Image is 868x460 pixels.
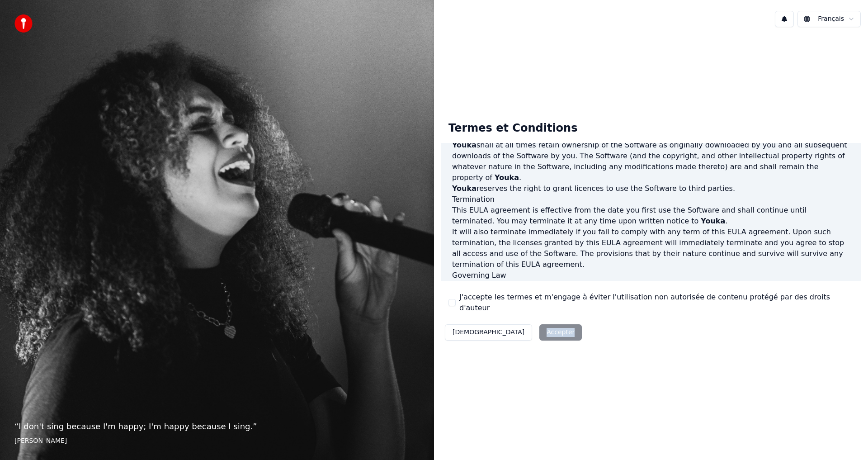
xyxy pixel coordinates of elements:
[452,184,476,193] span: Youka
[452,194,850,205] h3: Termination
[452,281,850,303] p: This EULA agreement, and any dispute arising out of or in connection with this EULA agreement, sh...
[459,292,854,313] label: J'accepte les termes et m'engage à éviter l'utilisation non autorisée de contenu protégé par des ...
[14,436,420,446] footer: [PERSON_NAME]
[452,270,850,281] h3: Governing Law
[445,324,532,341] button: [DEMOGRAPHIC_DATA]
[452,141,476,149] span: Youka
[14,420,420,433] p: “ I don't sing because I'm happy; I'm happy because I sing. ”
[452,183,850,194] p: reserves the right to grant licences to use the Software to third parties.
[701,217,725,225] span: Youka
[452,227,850,270] p: It will also terminate immediately if you fail to comply with any term of this EULA agreement. Up...
[452,140,850,183] p: shall at all times retain ownership of the Software as originally downloaded by you and all subse...
[14,14,33,33] img: youka
[495,173,519,182] span: Youka
[441,114,585,143] div: Termes et Conditions
[452,205,850,227] p: This EULA agreement is effective from the date you first use the Software and shall continue unti...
